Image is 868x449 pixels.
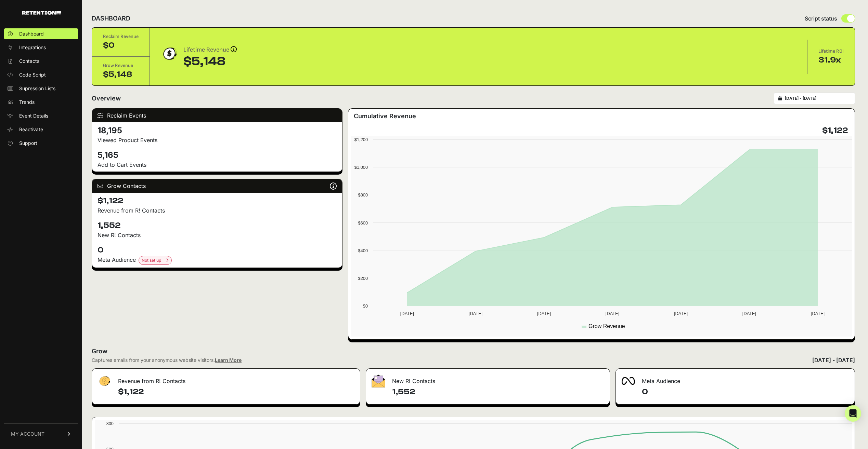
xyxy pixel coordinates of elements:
h4: 0 [642,386,849,397]
div: 31.9x [818,55,844,66]
div: $5,148 [103,69,139,80]
text: $600 [358,220,368,226]
a: Dashboard [4,28,78,39]
a: Code Script [4,69,78,80]
a: Supression Lists [4,83,78,94]
text: $1,200 [354,137,368,142]
span: Trends [19,99,35,106]
p: New R! Contacts [98,231,337,239]
text: 800 [106,421,114,426]
text: [DATE] [400,311,414,316]
text: $0 [363,303,368,309]
text: [DATE] [811,311,825,316]
img: fa-dollar-13500eef13a19c4ab2b9ed9ad552e47b0d9fc28b02b83b90ba0e00f96d6372e9.png [98,375,111,388]
span: Contacts [19,58,39,65]
h4: 1,552 [392,386,604,397]
span: Event Details [19,112,48,119]
h2: Grow [92,346,855,356]
p: Revenue from R! Contacts [98,206,337,215]
img: fa-envelope-19ae18322b30453b285274b1b8af3d052b27d846a4fbe8435d1a52b978f639a2.png [372,375,385,387]
span: MY ACCOUNT [11,431,44,437]
span: Script status [805,14,837,23]
div: Meta Audience [616,369,855,389]
text: [DATE] [469,311,482,316]
img: fa-meta-2f981b61bb99beabf952f7030308934f19ce035c18b003e963880cc3fabeebb7.png [621,377,635,385]
span: Supression Lists [19,85,55,92]
span: Reactivate [19,126,43,133]
h4: 1,552 [98,220,337,231]
text: [DATE] [537,311,551,316]
text: [DATE] [674,311,688,316]
h2: DASHBOARD [92,14,130,23]
span: Integrations [19,44,46,51]
a: Trends [4,97,78,108]
p: Add to Cart Events [98,161,337,169]
h3: Cumulative Revenue [354,111,416,121]
a: Contacts [4,56,78,67]
span: Support [19,140,37,147]
div: Reclaim Revenue [103,33,139,40]
text: [DATE] [606,311,619,316]
text: $1,000 [354,165,368,170]
div: Open Intercom Messenger [845,405,861,422]
div: Reclaim Events [92,109,342,122]
div: $5,148 [183,55,237,68]
text: $200 [358,276,368,281]
h4: $1,122 [822,125,848,136]
a: Reactivate [4,124,78,135]
text: $800 [358,192,368,198]
div: $0 [103,40,139,51]
img: Retention.com [22,11,61,15]
h4: 18,195 [98,125,337,136]
h4: $1,122 [98,195,337,206]
span: Code Script [19,71,46,78]
h2: Overview [92,94,121,103]
a: MY ACCOUNT [4,423,78,444]
img: dollar-coin-05c43ed7efb7bc0c12610022525b4bbbb207c7efeef5aecc26f025e68dcafac9.png [161,45,178,62]
div: Lifetime Revenue [183,45,237,55]
div: Grow Revenue [103,62,139,69]
h4: $1,122 [118,386,354,397]
text: Grow Revenue [588,323,625,329]
div: Captures emails from your anonymous website visitors. [92,357,242,364]
h4: 0 [98,245,337,256]
text: $400 [358,248,368,253]
div: Grow Contacts [92,179,342,193]
text: [DATE] [742,311,756,316]
p: Viewed Product Events [98,136,337,144]
a: Learn More [215,357,242,363]
a: Event Details [4,110,78,121]
div: Meta Audience [98,256,337,265]
h4: 5,165 [98,150,337,161]
div: [DATE] - [DATE] [812,356,855,364]
div: Revenue from R! Contacts [92,369,360,389]
div: New R! Contacts [366,369,610,389]
a: Integrations [4,42,78,53]
div: Lifetime ROI [818,48,844,55]
a: Support [4,138,78,149]
span: Dashboard [19,30,44,37]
